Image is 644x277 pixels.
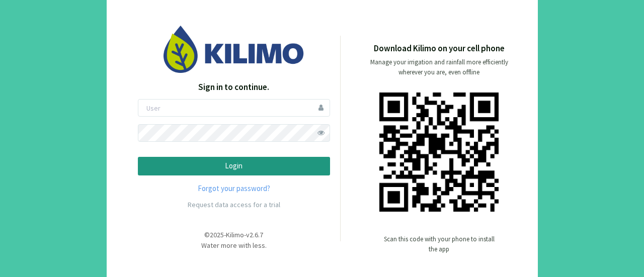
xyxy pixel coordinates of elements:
[138,183,330,195] a: Forgot your password?
[244,230,246,239] span: -
[246,230,263,239] span: v2.6.7
[226,230,244,239] span: Kilimo
[138,157,330,175] button: Login
[201,241,267,250] span: Water more with less.
[164,26,304,72] img: Image
[188,200,280,209] a: Request data access for a trial
[138,99,330,117] input: User
[379,93,499,212] img: qr code
[374,42,505,55] p: Download Kilimo on your cell phone
[224,230,226,239] span: -
[138,81,330,94] p: Sign in to continue.
[146,160,321,172] p: Login
[210,230,224,239] span: 2025
[204,230,210,239] span: ©
[362,57,517,77] p: Manage your irrigation and rainfall more efficiently wherever you are, even offline
[384,234,495,254] p: Scan this code with your phone to install the app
